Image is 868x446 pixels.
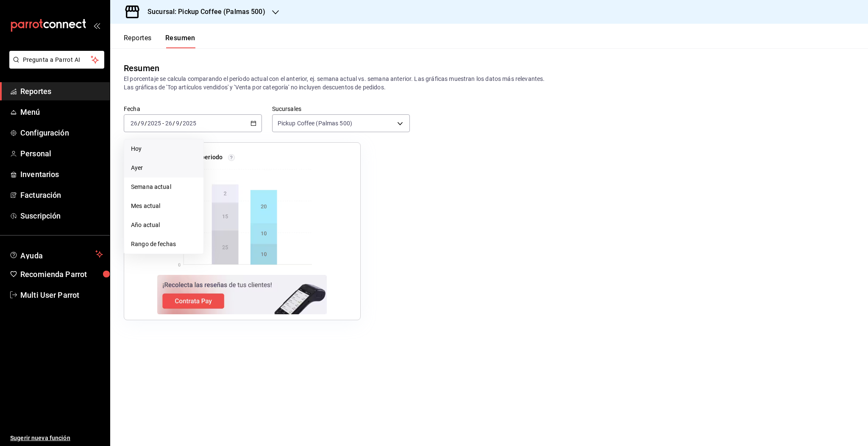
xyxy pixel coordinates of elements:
[20,148,103,159] span: Personal
[182,120,197,127] input: ----
[6,61,104,70] a: Pregunta a Parrot AI
[20,269,103,280] span: Recomienda Parrot
[20,189,103,201] span: Facturación
[141,7,265,17] h3: Sucursal: Pickup Coffee (Palmas 500)
[278,119,352,127] span: Pickup Coffee (Palmas 500)
[10,434,103,443] span: Sugerir nueva función
[20,249,92,259] span: Ayuda
[175,120,180,127] input: --
[131,240,197,249] span: Rango de fechas
[130,120,138,127] input: --
[20,210,103,222] span: Suscripción
[131,221,197,230] span: Año actual
[131,183,197,191] span: Semana actual
[23,55,91,64] span: Pregunta a Parrot AI
[131,163,197,172] span: Ayer
[20,106,103,118] span: Menú
[165,120,172,127] input: --
[131,202,197,211] span: Mes actual
[140,120,145,127] input: --
[138,120,140,127] span: /
[162,120,164,127] span: -
[272,106,410,112] label: Sucursales
[124,62,159,75] div: Resumen
[20,289,103,301] span: Multi User Parrot
[180,120,182,127] span: /
[124,34,152,48] button: Reportes
[20,86,103,97] span: Reportes
[93,22,100,29] button: open_drawer_menu
[145,120,147,127] span: /
[9,51,104,69] button: Pregunta a Parrot AI
[20,169,103,180] span: Inventarios
[20,127,103,139] span: Configuración
[124,106,262,112] label: Fecha
[165,34,195,48] button: Resumen
[147,120,161,127] input: ----
[172,120,175,127] span: /
[124,34,195,48] div: navigation tabs
[124,75,854,91] p: El porcentaje se calcula comparando el período actual con el anterior, ej. semana actual vs. sema...
[131,144,197,153] span: Hoy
